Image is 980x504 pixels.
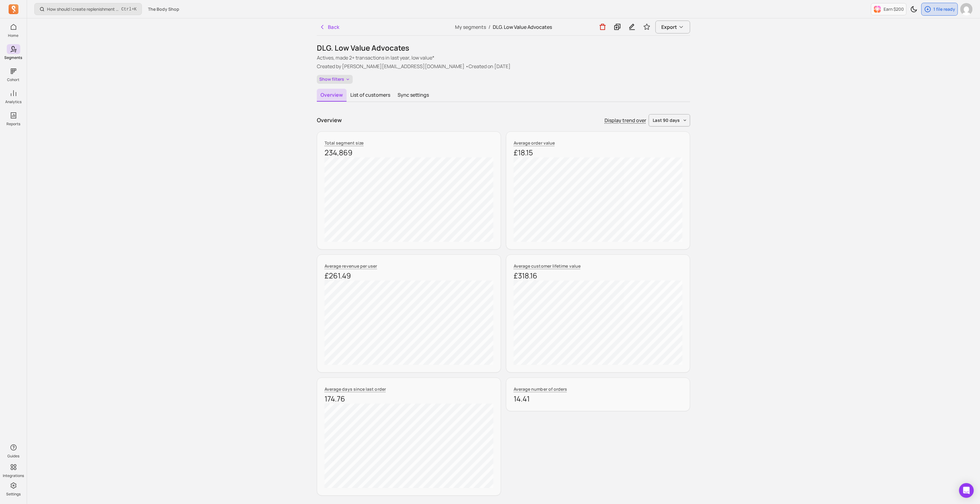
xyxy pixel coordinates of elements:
[325,281,493,365] canvas: chart
[653,117,680,123] span: last 90 days
[7,454,19,459] p: Guides
[655,21,690,33] button: Export
[514,271,682,281] p: £318.16
[134,7,137,12] kbd: K
[121,6,137,12] span: +
[325,263,377,269] span: Average revenue per user
[649,114,690,126] button: last 90 days
[347,89,394,101] button: List of customers
[121,6,132,12] kbd: Ctrl
[144,4,183,15] button: The Body Shop
[641,21,653,33] button: Toggle favorite
[871,3,907,15] button: Earn $200
[605,117,646,124] p: Display trend over
[325,394,493,404] p: 174.76
[514,148,682,157] p: £18.15
[908,3,920,15] button: Toggle dark mode
[317,21,342,33] button: Back
[325,140,364,146] span: Total segment size
[5,55,22,60] p: Segments
[493,24,552,30] span: DLG. Low Value Advocates
[394,89,433,101] button: Sync settings
[8,33,19,38] p: Home
[47,6,119,12] p: How should I create replenishment flows?
[455,24,486,30] a: My segments
[514,140,555,146] span: Average order value
[3,473,24,478] p: Integrations
[514,281,682,365] canvas: chart
[317,89,347,102] button: Overview
[325,386,386,392] span: Average days since last order
[325,157,493,242] canvas: chart
[5,99,21,104] p: Analytics
[884,6,904,12] p: Earn $200
[325,271,493,281] p: £261.49
[317,63,690,70] p: Created by [PERSON_NAME][EMAIL_ADDRESS][DOMAIN_NAME] • Created on [DATE]
[514,386,567,392] span: Average number of orders
[148,6,179,12] span: The Body Shop
[933,6,955,12] p: 1 file ready
[317,116,342,124] p: Overview
[325,404,493,488] canvas: chart
[34,3,142,15] button: How should I create replenishment flows?Ctrl+K
[317,54,690,61] p: Actives, made 2+ transactions in last year, low value*
[7,77,20,82] p: Cohort
[921,3,958,16] button: 1 file ready
[514,157,682,242] canvas: chart
[960,3,973,15] img: avatar
[325,148,493,157] p: 234,869
[959,483,974,498] div: Open Intercom Messenger
[514,394,682,404] p: 14.41
[6,492,21,497] p: Settings
[317,43,690,53] h1: DLG. Low Value Advocates
[7,441,20,460] button: Guides
[514,263,581,269] span: Average customer lifetime value
[6,122,20,126] p: Reports
[661,23,677,31] span: Export
[486,24,493,30] span: /
[317,75,353,84] button: Show filters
